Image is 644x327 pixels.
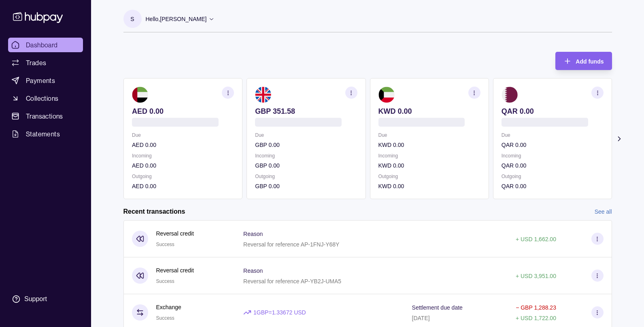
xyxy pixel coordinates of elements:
span: Trades [26,58,46,68]
p: + USD 1,662.00 [516,236,556,242]
span: Transactions [26,111,63,121]
span: Dashboard [26,40,58,50]
span: Add funds [576,58,604,65]
p: GBP 0.00 [255,182,357,191]
span: Success [156,242,174,247]
p: Reversal credit [156,229,194,238]
p: 1 GBP = 1.33672 USD [253,308,306,317]
p: − GBP 1,288.23 [516,304,556,311]
p: QAR 0.00 [501,140,603,149]
p: QAR 0.00 [501,182,603,191]
p: Outgoing [501,172,603,181]
span: Payments [26,76,55,85]
p: Incoming [255,151,357,160]
p: QAR 0.00 [501,161,603,170]
p: + USD 3,951.00 [516,273,556,279]
p: KWD 0.00 [378,161,480,170]
p: Reversal for reference AP-YB2J-UMA5 [243,278,341,285]
p: Due [501,131,603,140]
span: Success [156,315,174,321]
a: Transactions [8,109,83,123]
a: Trades [8,55,83,70]
span: Success [156,278,174,284]
a: Support [8,291,83,308]
p: Incoming [378,151,480,160]
p: AED 0.00 [132,140,234,149]
p: AED 0.00 [132,161,234,170]
p: + USD 1,722.00 [516,315,556,321]
a: Statements [8,127,83,141]
p: Due [255,131,357,140]
img: ae [132,87,148,103]
a: Payments [8,73,83,88]
p: Outgoing [132,172,234,181]
p: Outgoing [255,172,357,181]
p: Due [132,131,234,140]
p: GBP 0.00 [255,140,357,149]
a: Dashboard [8,38,83,52]
p: Due [378,131,480,140]
div: Support [24,295,47,304]
a: Collections [8,91,83,106]
p: Reason [243,268,263,274]
img: gb [255,87,271,103]
button: Add funds [555,52,612,70]
p: QAR 0.00 [501,107,603,116]
p: Reason [243,231,263,237]
h2: Recent transactions [123,207,185,216]
p: AED 0.00 [132,182,234,191]
p: Reversal for reference AP-1FNJ-Y68Y [243,241,339,248]
p: Hello, [PERSON_NAME] [146,15,207,23]
p: Reversal credit [156,266,194,275]
p: Incoming [132,151,234,160]
span: Statements [26,129,60,139]
p: KWD 0.00 [378,140,480,149]
img: qa [501,87,517,103]
a: See all [595,207,612,216]
p: KWD 0.00 [378,107,480,116]
p: KWD 0.00 [378,182,480,191]
p: Incoming [501,151,603,160]
p: GBP 0.00 [255,161,357,170]
p: Exchange [156,303,181,312]
p: [DATE] [412,315,430,321]
span: Collections [26,93,58,103]
p: AED 0.00 [132,107,234,116]
p: S [130,15,134,23]
p: Settlement due date [412,304,463,311]
p: Outgoing [378,172,480,181]
img: kw [378,87,394,103]
p: GBP 351.58 [255,107,357,116]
